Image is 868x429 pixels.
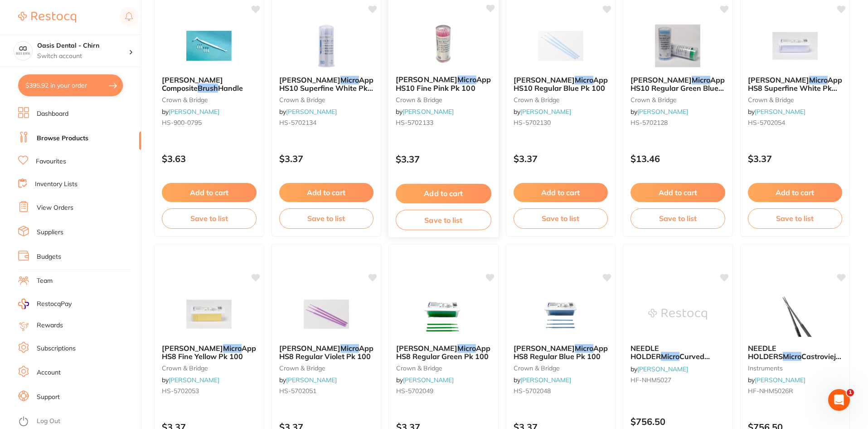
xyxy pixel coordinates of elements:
button: Add to cart [748,183,843,202]
button: Save to list [514,208,608,228]
small: crown & bridge [279,365,374,372]
p: $13.46 [630,153,725,164]
a: Budgets [37,252,61,261]
em: Micro [457,344,476,353]
a: Account [37,368,61,377]
em: Micro [661,352,679,361]
img: HENRY SCHEIN Micro Applicators HS10 Regular Blue Pk 100 [531,23,590,69]
em: Micro [340,75,359,84]
a: [PERSON_NAME] [169,108,219,116]
span: HF-NHM5027 [630,376,671,384]
b: HENRY SCHEIN Micro Applicators HS10 Superfine White Pk 100 [279,76,374,93]
span: Applicators HS8 Superfine White Pk 100 [748,75,867,101]
img: HENRY SCHEIN Composite Brush Handle [179,23,238,69]
a: [PERSON_NAME] [403,376,454,384]
span: RestocqPay [37,300,72,309]
button: Add to cart [279,183,374,202]
span: HS-5702133 [396,118,433,127]
button: Add to cart [514,183,608,202]
span: by [514,376,571,384]
p: $3.37 [396,154,491,164]
small: crown & bridge [162,365,257,372]
img: HENRY SCHEIN Micro Applicators HS10 Superfine White Pk 100 [297,23,356,69]
span: 1 [847,389,854,396]
a: [PERSON_NAME] [637,108,688,116]
button: Save to list [748,208,843,228]
span: by [279,108,337,116]
em: Brush [198,84,218,93]
small: crown & bridge [279,96,374,104]
a: Support [37,393,60,402]
small: crown & bridge [396,96,491,103]
span: Applicators HS8 Regular Blue Pk 100 [514,344,633,361]
img: HENRY SCHEIN Micro Applicators HS10 Fine Pink Pk 100 [414,22,473,68]
p: $3.63 [162,153,257,164]
b: HENRY SCHEIN Micro Applicators HS10 Regular Blue Pk 100 [514,76,608,93]
button: Save to list [630,208,725,228]
small: crown & bridge [162,96,257,104]
img: HENRY SCHEIN Micro Applicators HS8 Regular Green Pk 100 [414,291,473,337]
span: NEEDLE HOLDERS [748,344,783,361]
button: Add to cart [162,183,257,202]
em: Micro [575,344,593,353]
b: HENRY SCHEIN Micro Applicators HS10 Fine Pink Pk 100 [396,75,491,92]
p: $756.50 [630,416,725,427]
iframe: Intercom live chat [828,389,850,411]
button: Add to cart [630,183,725,202]
a: [PERSON_NAME] [286,376,337,384]
a: Log Out [37,417,60,426]
span: Applicators HS8 Regular Violet Pk 100 [279,344,398,361]
em: Micro [340,344,359,353]
h4: Oasis Dental - Chirn [37,41,129,50]
span: HS-5702049 [396,387,433,395]
small: crown & bridge [514,365,608,372]
b: HENRY SCHEIN Micro Applicators HS8 Fine Yellow Pk 100 [162,344,257,361]
small: crown & bridge [748,96,843,104]
img: Oasis Dental - Chirn [14,42,32,60]
span: by [748,108,805,116]
span: Applicators HS10 Superfine White Pk 100 [279,75,398,101]
button: Log Out [18,414,138,429]
span: [PERSON_NAME] [396,75,457,84]
a: Rewards [37,321,63,330]
a: [PERSON_NAME] [637,365,688,373]
img: RestocqPay [18,299,29,309]
a: RestocqPay [18,299,72,309]
span: by [162,376,219,384]
span: [PERSON_NAME] [279,344,340,353]
img: Restocq Logo [18,12,76,23]
a: Dashboard [37,109,68,118]
span: Applicators HS8 Fine Yellow Pk 100 [162,344,281,361]
span: HS-5702053 [162,387,199,395]
span: [PERSON_NAME] [162,344,223,353]
b: HENRY SCHEIN Micro Applicators HS8 Regular Blue Pk 100 [514,344,608,361]
span: Applicators HS10 Regular Blue Pk 100 [514,75,633,93]
span: [PERSON_NAME] [396,344,457,353]
small: crown & bridge [630,96,725,104]
span: HF-NHM5026R [748,387,793,395]
button: Add to cart [396,184,491,203]
button: Save to list [279,208,374,228]
span: by [279,376,337,384]
span: [PERSON_NAME] Composite [162,75,223,93]
img: HENRY SCHEIN Micro Applicators HS8 Superfine White Pk 100 [766,23,824,69]
b: HENRY SCHEIN Micro Applicators HS8 Regular Green Pk 100 [396,344,491,361]
p: Switch account [37,52,129,61]
a: [PERSON_NAME] [169,376,219,384]
a: Favourites [36,157,66,166]
span: HS-5702130 [514,118,551,127]
em: Micro [809,75,828,84]
em: Micro [783,352,801,361]
span: Applicators HS8 Regular Green Pk 100 [396,344,515,361]
b: HENRY SCHEIN Composite Brush Handle [162,76,257,93]
span: [PERSON_NAME] [514,344,575,353]
span: by [630,365,688,373]
a: [PERSON_NAME] [755,376,805,384]
em: Micro [457,75,476,84]
img: HENRY SCHEIN Micro Applicators HS10 Regular Green Blue 4 x100 [648,23,707,69]
a: [PERSON_NAME] [520,108,571,116]
span: Castroviejo Straight Diamond [748,352,841,369]
a: [PERSON_NAME] [520,376,571,384]
p: $3.37 [748,153,843,164]
img: HENRY SCHEIN Micro Applicators HS8 Regular Violet Pk 100 [297,291,356,337]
